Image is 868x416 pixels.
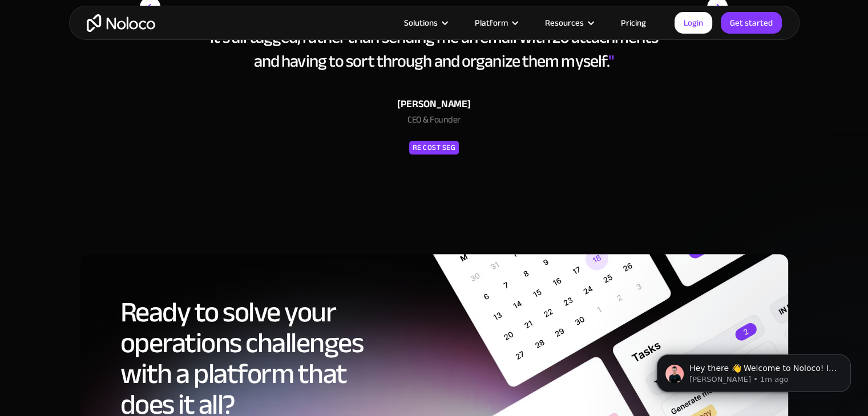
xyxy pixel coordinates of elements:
div: Platform [461,15,531,30]
div: [PERSON_NAME] [200,96,667,113]
div: CEO & Founder [200,113,667,132]
div: Resources [545,15,584,30]
a: Pricing [607,15,660,30]
div: Platform [475,15,508,30]
div: Resources [531,15,607,30]
iframe: Intercom notifications message [640,331,868,410]
div: Solutions [390,15,461,30]
a: home [87,14,155,32]
span: " [608,45,614,77]
div: RE Cost Seg [413,141,456,154]
a: Login [675,12,712,34]
a: Get started [721,12,782,34]
div: Solutions [404,15,438,30]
